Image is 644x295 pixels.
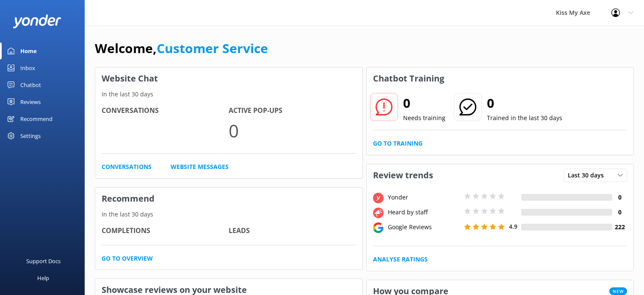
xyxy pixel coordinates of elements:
h4: 222 [612,222,627,232]
div: Reviews [20,93,41,110]
h3: Website Chat [95,67,362,90]
p: In the last 30 days [95,90,362,99]
h4: Completions [102,225,229,236]
h2: 0 [487,93,562,113]
h2: 0 [403,93,445,113]
span: New [609,287,627,295]
a: Conversations [102,162,152,171]
div: Home [20,42,37,59]
p: In the last 30 days [95,210,362,219]
div: Heard by staff [386,208,462,217]
p: 0 [229,116,356,145]
div: Help [37,270,49,287]
h4: Active Pop-ups [229,105,356,116]
div: Recommend [20,110,53,127]
div: Google Reviews [386,222,462,232]
div: Chatbot [20,76,41,93]
span: 4.9 [509,222,517,230]
a: Go to overview [102,254,153,263]
a: Analyse Ratings [373,255,428,264]
a: Go to Training [373,139,423,148]
h4: Conversations [102,105,229,116]
h3: Recommend [95,188,362,210]
p: Trained in the last 30 days [487,113,562,123]
div: Yonder [386,193,462,202]
img: yonder-white-logo.png [13,14,61,28]
div: Settings [20,127,41,144]
h4: 0 [612,208,627,217]
h3: Chatbot Training [367,67,451,90]
h3: Review trends [367,164,439,186]
h4: Leads [229,225,356,236]
a: Website Messages [171,162,229,171]
div: Support Docs [26,253,61,270]
h4: 0 [612,193,627,202]
p: Needs training [403,113,445,123]
div: Inbox [20,59,35,76]
span: Last 30 days [568,171,609,180]
a: Customer Service [157,39,268,57]
h1: Welcome, [95,38,268,59]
